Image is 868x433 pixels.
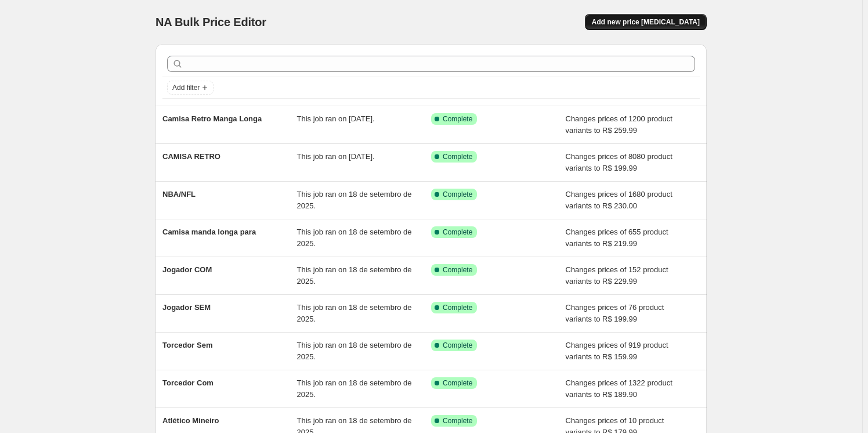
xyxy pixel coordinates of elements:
span: Torcedor Com [162,378,214,387]
span: Changes prices of 919 product variants to R$ 159.99 [566,341,668,361]
span: NA Bulk Price Editor [155,16,266,28]
span: This job ran on 18 de setembro de 2025. [297,190,412,210]
span: CAMISA RETRO [162,152,220,161]
span: Changes prices of 1200 product variants to R$ 259.99 [566,114,672,135]
button: Add new price [MEDICAL_DATA] [585,14,707,30]
span: Changes prices of 152 product variants to R$ 229.99 [566,265,668,286]
span: Changes prices of 76 product variants to R$ 199.99 [566,303,664,323]
span: Add new price [MEDICAL_DATA] [592,17,700,27]
span: Complete [443,228,472,237]
span: Complete [443,303,472,312]
button: Add filter [167,81,214,95]
span: Changes prices of 1680 product variants to R$ 230.00 [566,190,672,210]
span: Jogador COM [162,265,212,274]
span: This job ran on 18 de setembro de 2025. [297,341,412,361]
span: This job ran on 18 de setembro de 2025. [297,378,412,399]
span: Complete [443,265,472,275]
span: This job ran on [DATE]. [297,152,375,161]
span: Complete [443,152,472,161]
span: Complete [443,378,472,388]
span: This job ran on 18 de setembro de 2025. [297,265,412,286]
span: Camisa manda longa para [162,228,256,236]
span: Changes prices of 1322 product variants to R$ 189.90 [566,378,672,399]
span: Complete [443,341,472,350]
span: Torcedor Sem [162,341,212,349]
span: Changes prices of 8080 product variants to R$ 199.99 [566,152,672,172]
span: This job ran on 18 de setembro de 2025. [297,228,412,248]
span: NBA/NFL [162,190,196,199]
span: Jogador SEM [162,303,211,312]
span: Add filter [172,83,200,92]
span: Complete [443,416,472,425]
span: This job ran on 18 de setembro de 2025. [297,303,412,323]
span: Camisa Retro Manga Longa [162,114,262,123]
span: Atlético Mineiro [162,416,219,425]
span: Complete [443,114,472,124]
span: This job ran on [DATE]. [297,114,375,123]
span: Complete [443,190,472,199]
span: Changes prices of 655 product variants to R$ 219.99 [566,228,668,248]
